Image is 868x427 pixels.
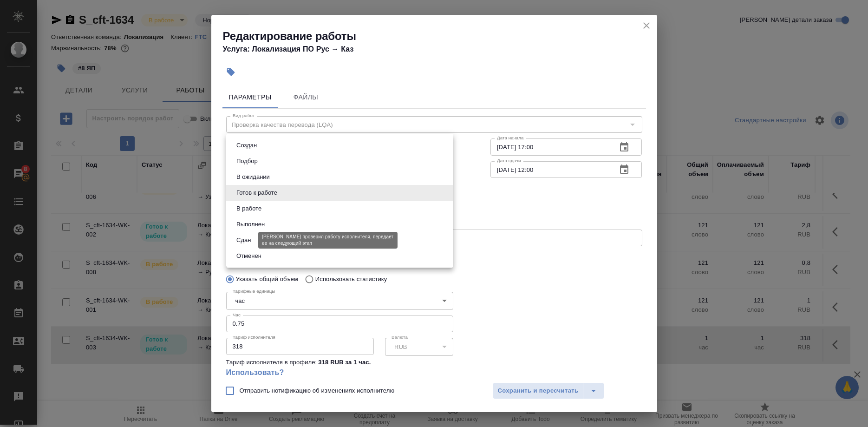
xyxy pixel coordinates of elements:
[234,251,264,261] button: Отменен
[234,188,280,198] button: Готов к работе
[234,156,261,166] button: Подбор
[234,172,273,182] button: В ожидании
[234,219,268,230] button: Выполнен
[234,140,260,151] button: Создан
[234,204,264,214] button: В работе
[234,235,254,245] button: Сдан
